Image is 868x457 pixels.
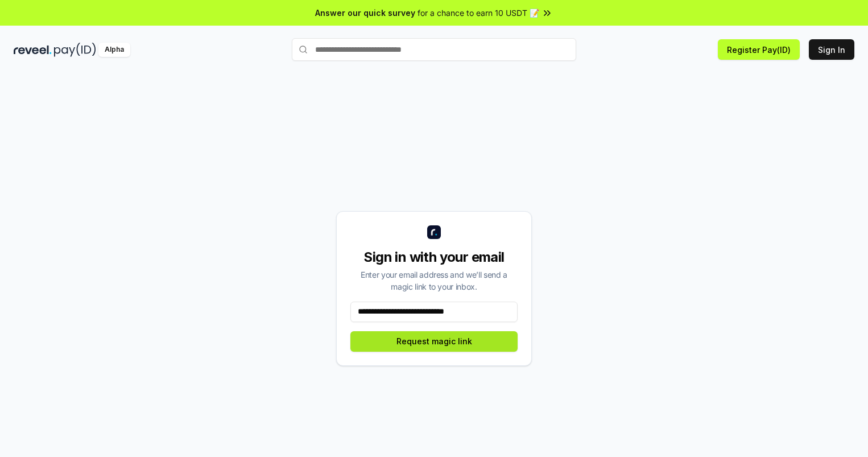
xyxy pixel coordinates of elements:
div: Sign in with your email [350,248,518,266]
button: Request magic link [350,331,518,352]
span: for a chance to earn 10 USDT 📝 [418,7,539,19]
button: Sign In [809,39,854,60]
button: Register Pay(ID) [718,39,800,60]
img: pay_id [54,43,96,57]
span: Answer our quick survey [315,7,415,19]
img: logo_small [427,225,441,239]
div: Alpha [98,43,130,57]
img: reveel_dark [14,43,52,57]
div: Enter your email address and we’ll send a magic link to your inbox. [350,269,518,293]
